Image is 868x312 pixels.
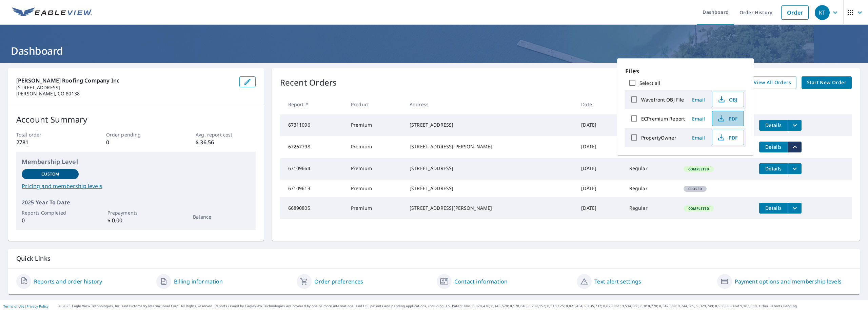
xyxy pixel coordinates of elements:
[624,197,678,219] td: Regular
[576,158,624,180] td: [DATE]
[346,197,404,219] td: Premium
[16,138,76,146] p: 2781
[8,44,860,58] h1: Dashboard
[12,7,92,18] img: EV Logo
[641,134,676,141] label: PropertyOwner
[763,144,784,150] span: Details
[22,198,250,206] p: 2025 Year To Date
[684,186,706,191] span: Closed
[716,95,738,104] span: OBJ
[781,5,809,20] a: Order
[346,94,404,114] th: Product
[625,67,746,76] p: Files
[688,132,709,143] button: Email
[759,142,788,152] button: detailsBtn-67267798
[624,158,678,180] td: Regular
[712,130,744,145] button: PDF
[410,185,570,192] div: [STREET_ADDRESS]
[641,96,684,103] label: Wavefront OBJ File
[410,205,570,212] div: [STREET_ADDRESS][PERSON_NAME]
[404,94,576,114] th: Address
[22,216,79,224] p: 0
[763,165,784,172] span: Details
[16,91,234,97] p: [PERSON_NAME], CO 80138
[314,277,363,286] a: Order preferences
[802,76,852,89] a: Start New Order
[639,80,660,86] label: Select all
[716,133,738,142] span: PDF
[754,78,791,87] span: View All Orders
[16,85,234,91] p: [STREET_ADDRESS]
[26,304,48,309] a: Privacy Policy
[22,157,250,166] p: Membership Level
[576,114,624,136] td: [DATE]
[196,131,255,138] p: Avg. report cost
[759,203,788,214] button: detailsBtn-66890805
[788,203,802,214] button: filesDropdownBtn-66890805
[759,120,788,131] button: detailsBtn-67311096
[815,5,830,20] div: KT
[712,111,744,126] button: PDF
[346,114,404,136] td: Premium
[280,136,346,158] td: 67267798
[196,138,255,146] p: $ 36.56
[280,197,346,219] td: 66890805
[763,205,784,211] span: Details
[3,304,24,309] a: Terms of Use
[174,277,223,286] a: Billing information
[684,206,713,211] span: Completed
[788,142,802,152] button: filesDropdownBtn-67267798
[576,197,624,219] td: [DATE]
[735,277,842,286] a: Payment options and membership levels
[22,209,79,216] p: Reports Completed
[16,76,234,85] p: [PERSON_NAME] Roofing Company Inc
[280,158,346,180] td: 67109664
[16,113,256,126] p: Account Summary
[690,96,707,103] span: Email
[688,113,709,124] button: Email
[34,277,102,286] a: Reports and order history
[346,180,404,197] td: Premium
[280,180,346,197] td: 67109613
[280,94,346,114] th: Report #
[712,92,744,107] button: OBJ
[22,182,250,190] a: Pricing and membership levels
[690,134,707,141] span: Email
[346,158,404,180] td: Premium
[690,115,707,122] span: Email
[688,94,709,105] button: Email
[807,78,846,87] span: Start New Order
[410,122,570,128] div: [STREET_ADDRESS]
[576,180,624,197] td: [DATE]
[641,115,685,122] label: ECPremium Report
[59,304,865,309] p: © 2025 Eagle View Technologies, Inc. and Pictometry International Corp. All Rights Reserved. Repo...
[106,131,166,138] p: Order pending
[788,120,802,131] button: filesDropdownBtn-67311096
[684,167,713,171] span: Completed
[594,277,641,286] a: Text alert settings
[107,216,164,224] p: $ 0.00
[41,171,59,177] p: Custom
[106,138,166,146] p: 0
[16,131,76,138] p: Total order
[107,209,164,216] p: Prepayments
[716,114,738,123] span: PDF
[576,136,624,158] td: [DATE]
[280,114,346,136] td: 67311096
[788,163,802,174] button: filesDropdownBtn-67109664
[624,180,678,197] td: Regular
[3,304,48,308] p: |
[410,165,570,172] div: [STREET_ADDRESS]
[410,143,570,150] div: [STREET_ADDRESS][PERSON_NAME]
[16,254,852,263] p: Quick Links
[759,163,788,174] button: detailsBtn-67109664
[346,136,404,158] td: Premium
[763,122,784,128] span: Details
[748,76,796,89] a: View All Orders
[454,277,508,286] a: Contact information
[280,76,337,89] p: Recent Orders
[193,213,250,220] p: Balance
[576,94,624,114] th: Date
